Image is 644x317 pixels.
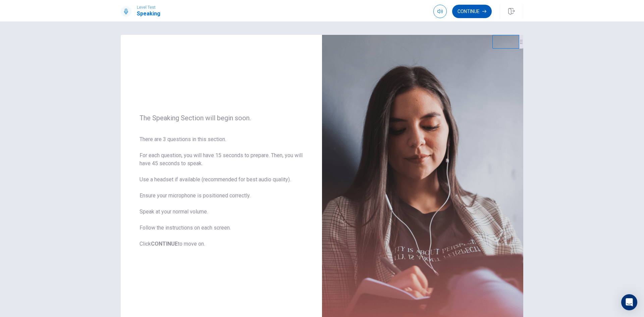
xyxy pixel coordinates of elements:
span: Level Test [137,5,160,10]
b: CONTINUE [151,241,178,247]
span: The Speaking Section will begin soon. [140,114,303,122]
div: Open Intercom Messenger [621,294,637,310]
h1: Speaking [137,10,160,18]
button: Continue [452,5,492,18]
span: There are 3 questions in this section. For each question, you will have 15 seconds to prepare. Th... [140,135,303,248]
